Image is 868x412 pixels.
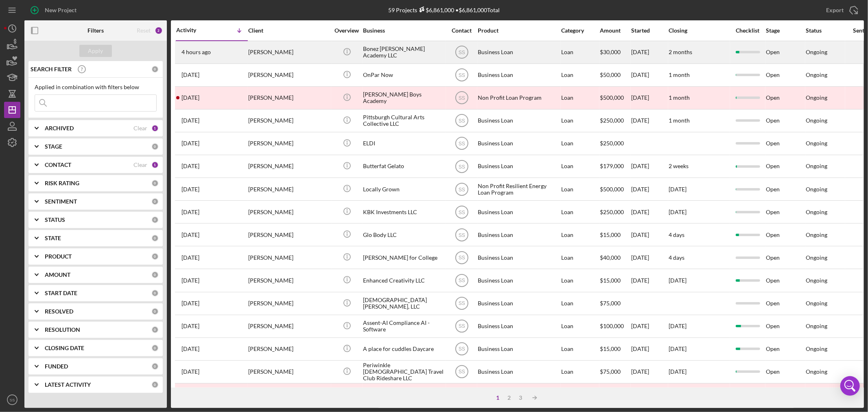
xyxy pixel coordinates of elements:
[45,125,74,131] b: ARCHIVED
[806,368,827,375] div: Ongoing
[155,26,163,35] div: 2
[181,323,199,329] time: 2025-07-21 19:22
[45,308,73,315] b: RESOLVED
[4,392,20,408] button: SS
[248,247,330,268] div: [PERSON_NAME]
[363,64,444,86] div: OnPar Now
[806,49,827,55] div: Ongoing
[389,7,500,13] div: 59 Projects • $6,861,000 Total
[418,7,455,13] div: $6,861,000
[458,209,465,215] text: SS
[24,2,85,18] button: New Project
[181,232,199,238] time: 2025-07-29 16:25
[561,87,599,109] div: Loan
[458,50,465,55] text: SS
[766,201,805,223] div: Open
[631,270,668,291] div: [DATE]
[478,270,559,291] div: Business Loan
[806,186,827,193] div: Ongoing
[600,87,630,109] div: $500,000
[492,394,504,401] div: 1
[669,94,690,101] time: 1 month
[631,384,668,405] div: [DATE]
[631,361,668,383] div: [DATE]
[478,224,559,245] div: Business Loan
[669,254,684,261] time: 4 days
[363,247,444,268] div: [PERSON_NAME] for College
[669,27,730,34] div: Closing
[458,324,465,329] text: SS
[458,72,465,78] text: SS
[766,384,805,405] div: Open
[504,394,515,401] div: 2
[446,27,477,34] div: Contact
[631,316,668,337] div: [DATE]
[478,110,559,131] div: Business Loan
[45,198,77,205] b: SENTIMENT
[45,363,68,370] b: FUNDED
[181,94,199,101] time: 2025-08-21 23:34
[248,87,330,109] div: [PERSON_NAME]
[600,254,621,261] span: $40,000
[45,290,77,296] b: START DATE
[766,247,805,268] div: Open
[458,255,465,261] text: SS
[806,94,827,101] div: Ongoing
[45,253,72,260] b: PRODUCT
[363,42,444,63] div: Bonez [PERSON_NAME] Academy LLC
[478,42,559,63] div: Business Loan
[600,384,630,405] div: $250,000
[363,156,444,177] div: Butterfat Gelato
[181,117,199,124] time: 2025-08-21 15:47
[631,178,668,200] div: [DATE]
[806,72,827,78] div: Ongoing
[669,117,690,124] time: 1 month
[458,278,465,284] text: SS
[181,346,199,352] time: 2025-07-15 17:45
[669,71,690,78] time: 1 month
[181,368,199,375] time: 2025-07-15 17:33
[363,201,444,223] div: KBK Investments LLC
[181,163,199,169] time: 2025-08-18 21:40
[458,164,465,169] text: SS
[561,384,599,405] div: Loan
[45,143,62,150] b: STAGE
[669,48,692,55] time: 2 months
[133,162,147,168] div: Clear
[561,361,599,383] div: Loan
[151,198,159,205] div: 0
[600,117,624,124] span: $250,000
[151,125,159,132] div: 1
[363,270,444,291] div: Enhanced Creativity LLC
[561,178,599,200] div: Loan
[600,277,621,284] span: $15,000
[45,217,65,223] b: STATUS
[181,186,199,193] time: 2025-08-18 21:17
[151,66,159,73] div: 0
[10,398,15,402] text: SS
[766,178,805,200] div: Open
[45,2,77,18] div: New Project
[151,363,159,370] div: 0
[600,322,624,329] span: $100,000
[478,338,559,360] div: Business Loan
[478,247,559,268] div: Business Loan
[248,338,330,360] div: [PERSON_NAME]
[151,326,159,333] div: 0
[561,247,599,268] div: Loan
[181,49,211,55] time: 2025-09-04 16:49
[631,64,668,86] div: [DATE]
[45,235,61,241] b: STATE
[561,133,599,154] div: Loan
[600,300,621,307] span: $75,000
[766,293,805,314] div: Open
[766,270,805,291] div: Open
[600,231,621,238] span: $15,000
[600,140,624,147] span: $250,000
[137,27,151,34] div: Reset
[600,208,624,215] span: $250,000
[561,270,599,291] div: Loan
[248,224,330,245] div: [PERSON_NAME]
[600,186,624,193] span: $500,000
[478,361,559,383] div: Business Loan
